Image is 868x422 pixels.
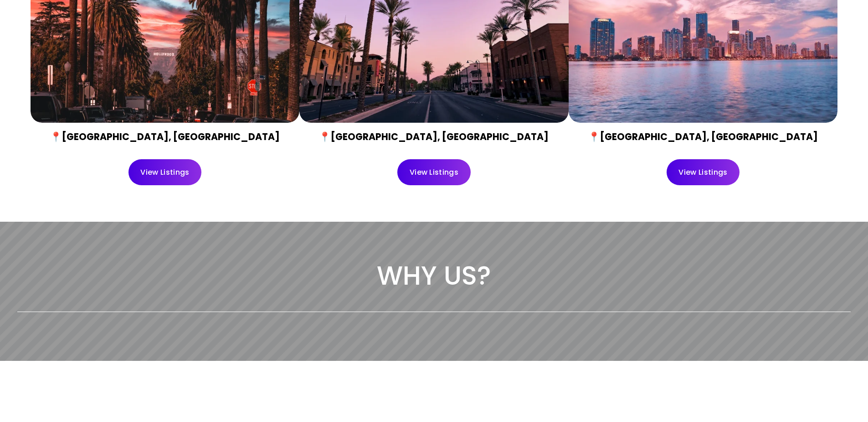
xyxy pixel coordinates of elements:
[588,130,818,143] strong: 📍[GEOGRAPHIC_DATA], [GEOGRAPHIC_DATA]
[50,130,280,143] strong: 📍[GEOGRAPHIC_DATA], [GEOGRAPHIC_DATA]
[667,159,740,185] a: View Listings
[17,259,851,292] h2: WHY US?
[397,159,471,185] a: View Listings
[128,159,202,185] a: View Listings
[319,130,549,143] strong: 📍[GEOGRAPHIC_DATA], [GEOGRAPHIC_DATA]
